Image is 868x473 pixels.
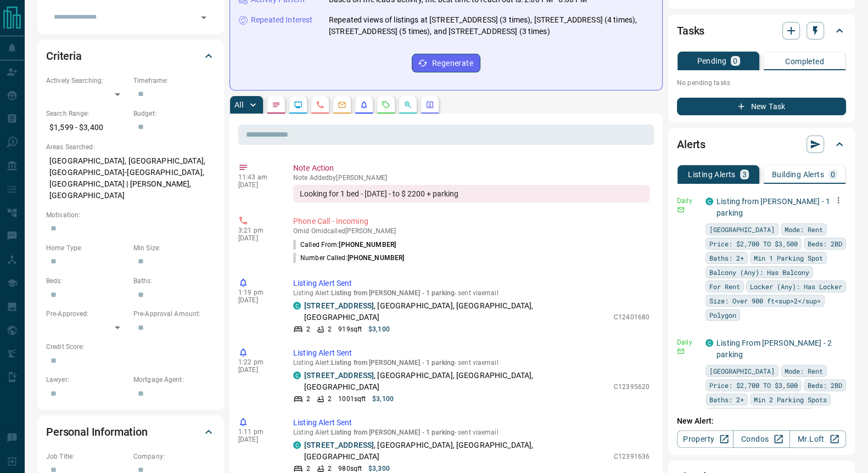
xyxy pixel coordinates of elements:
[716,339,832,359] a: Listing From [PERSON_NAME] - 2 parking
[709,224,775,235] span: [GEOGRAPHIC_DATA]
[238,173,277,181] p: 11:43 am
[742,171,747,178] p: 3
[785,58,824,65] p: Completed
[677,131,846,157] div: Alerts
[293,371,301,379] div: condos.ca
[677,22,704,40] h2: Tasks
[338,100,346,109] svg: Emails
[750,281,842,292] span: Locker (Any): Has Locker
[293,359,649,367] p: Listing Alert : - sent via email
[46,419,215,445] div: Personal Information
[785,224,823,235] span: Mode: Rent
[293,302,301,309] div: condos.ca
[614,312,649,322] p: C12401680
[238,289,277,296] p: 1:19 pm
[754,394,827,405] span: Min 2 Parking Spots
[709,380,798,391] span: Price: $2,700 TO $3,500
[754,252,823,263] span: Min 1 Parking Spot
[133,375,215,385] p: Mortgage Agent:
[293,216,649,227] p: Phone Call - Incoming
[304,441,374,449] a: [STREET_ADDRESS]
[46,76,128,86] p: Actively Searching:
[46,152,215,205] p: [GEOGRAPHIC_DATA], [GEOGRAPHIC_DATA], [GEOGRAPHIC_DATA]-[GEOGRAPHIC_DATA], [GEOGRAPHIC_DATA] | [P...
[133,276,215,286] p: Baths:
[293,347,649,359] p: Listing Alert Sent
[709,394,744,405] span: Baths: 2+
[808,238,842,249] span: Beds: 2BD
[831,171,835,178] p: 0
[293,240,396,250] p: Called From:
[304,440,608,463] p: , [GEOGRAPHIC_DATA], [GEOGRAPHIC_DATA], [GEOGRAPHIC_DATA]
[133,309,215,319] p: Pre-Approval Amount:
[339,241,396,249] span: [PHONE_NUMBER]
[306,324,310,334] p: 2
[372,394,394,404] p: $3,100
[772,171,824,178] p: Building Alerts
[331,429,455,436] span: Listing from [PERSON_NAME] - 1 parking
[785,365,823,376] span: Mode: Rent
[293,429,649,436] p: Listing Alert : - sent via email
[329,14,653,37] p: Repeated views of listings at [STREET_ADDRESS] (3 times), [STREET_ADDRESS] (4 times), [STREET_ADD...
[331,359,455,367] span: Listing from [PERSON_NAME] - 1 parking
[677,430,733,448] a: Property
[677,415,846,427] p: New Alert:
[677,136,705,153] h2: Alerts
[133,243,215,253] p: Min Size:
[304,300,608,323] p: , [GEOGRAPHIC_DATA], [GEOGRAPHIC_DATA], [GEOGRAPHIC_DATA]
[705,339,713,347] div: condos.ca
[304,370,608,393] p: , [GEOGRAPHIC_DATA], [GEOGRAPHIC_DATA], [GEOGRAPHIC_DATA]
[709,365,775,376] span: [GEOGRAPHIC_DATA]
[709,281,740,292] span: For Rent
[404,100,412,109] svg: Opportunities
[697,57,726,65] p: Pending
[46,342,215,352] p: Credit Score:
[677,98,846,115] button: New Task
[238,428,277,436] p: 1:11 pm
[328,324,332,334] p: 2
[46,210,215,220] p: Motivation:
[293,162,649,174] p: Note Action
[789,430,846,448] a: Mr.Loft
[196,10,211,25] button: Open
[238,227,277,234] p: 3:21 pm
[293,253,404,263] p: Number Called:
[133,452,215,461] p: Company:
[709,238,798,249] span: Price: $2,700 TO $3,500
[238,296,277,304] p: [DATE]
[272,100,281,109] svg: Notes
[234,101,243,109] p: All
[304,371,374,380] a: [STREET_ADDRESS]
[705,198,713,205] div: condos.ca
[709,252,744,263] span: Baths: 2+
[688,171,736,178] p: Listing Alerts
[238,234,277,242] p: [DATE]
[293,289,649,297] p: Listing Alert : - sent via email
[368,324,390,334] p: $3,100
[293,227,649,235] p: Omid Omid called [PERSON_NAME]
[46,109,128,119] p: Search Range:
[677,18,846,44] div: Tasks
[293,174,649,182] p: Note Added by [PERSON_NAME]
[133,76,215,86] p: Timeframe:
[46,276,128,286] p: Beds:
[293,417,649,429] p: Listing Alert Sent
[338,324,362,334] p: 919 sqft
[46,243,128,253] p: Home Type:
[331,289,455,297] span: Listing from [PERSON_NAME] - 1 parking
[251,14,312,26] p: Repeated Interest
[316,100,324,109] svg: Calls
[709,267,809,278] span: Balcony (Any): Has Balcony
[306,394,310,404] p: 2
[677,337,699,347] p: Daily
[46,423,148,441] h2: Personal Information
[425,100,434,109] svg: Agent Actions
[677,75,846,91] p: No pending tasks
[677,347,685,355] svg: Email
[328,394,332,404] p: 2
[293,278,649,289] p: Listing Alert Sent
[709,309,736,320] span: Polygon
[46,119,128,137] p: $1,599 - $3,400
[46,375,128,385] p: Lawyer:
[294,100,303,109] svg: Lead Browsing Activity
[733,430,789,448] a: Condos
